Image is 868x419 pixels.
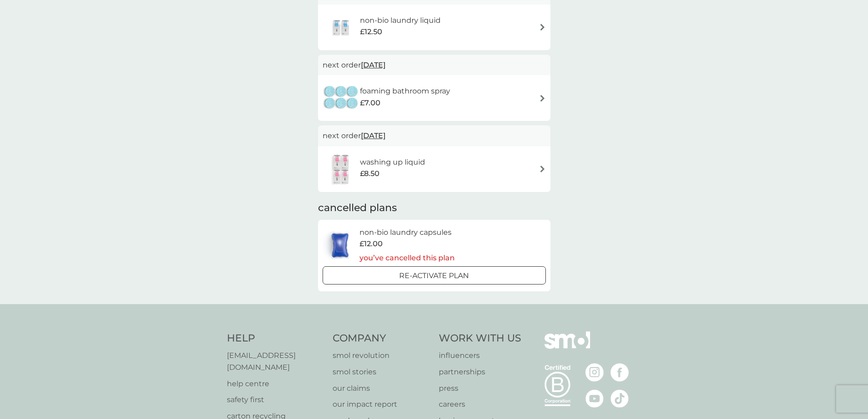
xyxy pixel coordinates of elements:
[586,389,604,408] img: visit the smol Youtube page
[323,153,360,185] img: washing up liquid
[361,56,385,74] span: [DATE]
[399,270,469,282] p: Re-activate Plan
[333,383,430,394] a: our claims
[439,366,521,378] a: partnerships
[360,156,425,168] h6: washing up liquid
[439,331,521,346] h4: Work With Us
[360,15,441,26] h6: non-bio laundry liquid
[323,11,360,43] img: non-bio laundry liquid
[227,331,324,346] h4: Help
[227,378,324,390] a: help centre
[539,166,546,172] img: arrow right
[333,331,430,346] h4: Company
[318,201,550,215] h2: cancelled plans
[544,331,590,362] img: smol
[360,97,380,109] span: £7.00
[439,398,521,410] a: careers
[333,366,430,378] a: smol stories
[361,127,385,145] span: [DATE]
[360,168,380,180] span: £8.50
[227,394,324,406] a: safety first
[539,95,546,102] img: arrow right
[323,266,546,285] button: Re-activate Plan
[586,363,604,382] img: visit the smol Instagram page
[439,350,521,362] a: influencers
[323,130,546,142] p: next order
[323,59,546,71] p: next order
[333,350,430,362] a: smol revolution
[323,82,360,114] img: foaming bathroom spray
[360,85,450,97] h6: foaming bathroom spray
[360,26,382,38] span: £12.50
[360,238,383,250] span: £12.00
[360,227,455,238] h6: non-bio laundry capsules
[227,350,324,373] a: [EMAIL_ADDRESS][DOMAIN_NAME]
[539,24,546,31] img: arrow right
[611,389,629,408] img: visit the smol Tiktok page
[611,363,629,382] img: visit the smol Facebook page
[439,383,521,394] a: press
[323,229,357,261] img: non-bio laundry capsules
[333,398,430,410] a: our impact report
[360,252,455,264] p: you’ve cancelled this plan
